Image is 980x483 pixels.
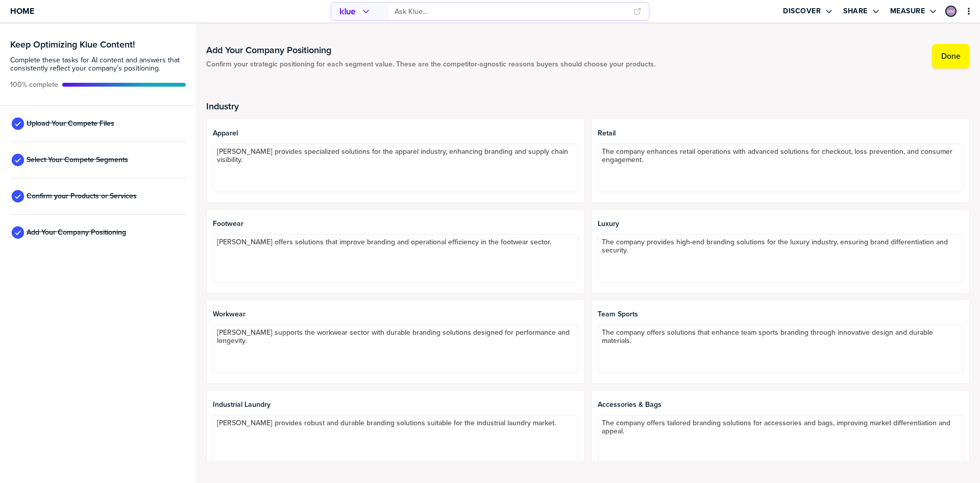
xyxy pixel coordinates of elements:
label: Share [843,7,868,16]
div: Ashley Mei [945,6,957,17]
span: Add Your Company Positioning [27,228,126,237]
span: Luxury [598,220,963,228]
span: Confirm your Products or Services [27,192,137,200]
textarea: The company provides high-end branding solutions for the luxury industry, ensuring brand differen... [598,234,963,283]
span: Complete these tasks for AI content and answers that consistently reflect your company’s position... [10,56,186,73]
textarea: [PERSON_NAME] provides specialized solutions for the apparel industry, enhancing branding and sup... [213,144,578,192]
input: Ask Klue... [395,3,627,20]
textarea: The company offers solutions that enhance team sports branding through innovative design and dura... [598,325,963,373]
label: Done [941,51,961,61]
textarea: [PERSON_NAME] offers solutions that improve branding and operational efficiency in the footwear s... [213,234,578,283]
span: Workwear [213,310,578,318]
span: Select Your Compete Segments [27,156,128,164]
span: Upload Your Compete Files [27,120,114,128]
span: Active [10,81,58,89]
span: Footwear [213,220,578,228]
span: Home [10,7,34,15]
span: Confirm your strategic positioning for each segment value. These are the competitor-agnostic reas... [206,60,655,68]
h1: Add Your Company Positioning [206,44,655,56]
h2: Industry [206,101,970,111]
button: Done [932,44,970,68]
span: Team Sports [598,310,963,318]
span: Industrial Laundry [213,401,578,409]
textarea: The company offers tailored branding solutions for accessories and bags, improving market differe... [598,415,963,464]
textarea: The company enhances retail operations with advanced solutions for checkout, loss prevention, and... [598,144,963,192]
span: Apparel [213,129,578,137]
img: be36ab7584c7a7c1dc3cf2ffafaca201-sml.png [946,7,955,16]
span: Retail [598,129,963,137]
label: Measure [890,7,925,16]
textarea: [PERSON_NAME] provides robust and durable branding solutions suitable for the industrial laundry ... [213,415,578,464]
h3: Keep Optimizing Klue Content! [10,40,186,49]
span: Accessories & Bags [598,401,963,409]
a: Edit Profile [944,5,958,18]
label: Discover [783,7,821,16]
textarea: [PERSON_NAME] supports the workwear sector with durable branding solutions designed for performan... [213,325,578,373]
